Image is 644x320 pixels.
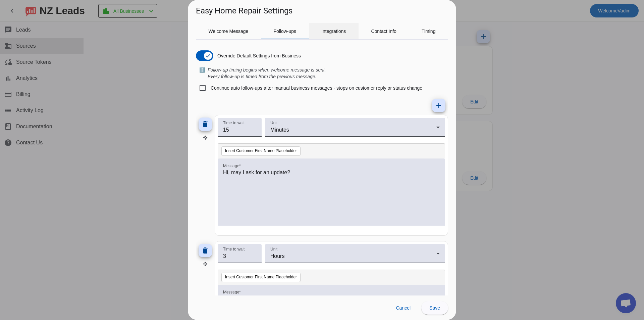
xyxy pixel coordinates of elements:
[216,52,301,59] label: Override Default Settings from Business
[273,29,296,34] span: Follow-ups
[270,247,277,251] mat-label: Unit
[390,301,416,315] button: Cancel
[435,101,443,109] mat-icon: add
[321,29,346,34] span: Integrations
[199,66,205,80] span: ℹ️
[270,121,277,125] mat-label: Unit
[209,29,249,34] span: Welcome Message
[223,247,245,251] mat-label: Time to wait
[270,127,289,133] span: Minutes
[371,29,396,34] span: Contact Info
[223,169,440,177] p: Hi, may I ask for an update?
[223,295,440,303] p: If you still need this service you can text us here or call at [PHONE_NUMBER]
[196,5,292,16] h1: Easy Home Repair Settings
[201,120,209,128] mat-icon: delete
[208,67,326,79] i: Follow-up timing begins when welcome message is sent. Every follow-up is timed from the previous ...
[422,29,436,34] span: Timing
[221,273,301,282] button: Insert Customer First Name Placeholder
[221,146,301,156] button: Insert Customer First Name Placeholder
[270,253,285,259] span: Hours
[201,246,209,255] mat-icon: delete
[396,305,411,311] span: Cancel
[429,305,440,311] span: Save
[223,121,245,125] mat-label: Time to wait
[209,85,422,91] label: Continue auto follow-ups after manual business messages - stops on customer reply or status change
[421,301,448,315] button: Save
